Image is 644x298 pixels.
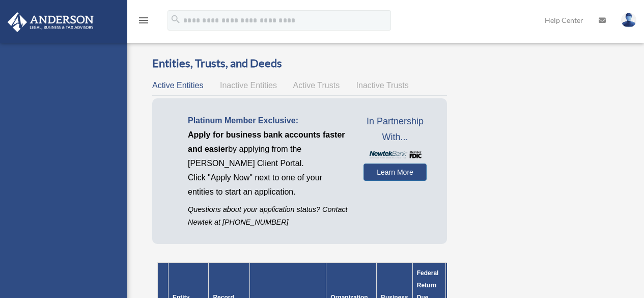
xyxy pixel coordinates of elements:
i: menu [137,14,150,26]
span: Active Trusts [293,81,340,90]
p: Questions about your application status? Contact Newtek at [PHONE_NUMBER] [188,203,348,229]
p: Platinum Member Exclusive: [188,114,348,128]
span: Active Entities [152,81,203,90]
p: Click "Apply Now" next to one of your entities to start an application. [188,171,348,199]
span: In Partnership With... [363,114,426,146]
span: Inactive Entities [220,81,277,90]
img: Anderson Advisors Platinum Portal [5,12,97,32]
h3: Entities, Trusts, and Deeds [152,56,447,71]
a: Learn More [363,164,426,181]
img: NewtekBankLogoSM.png [369,151,421,158]
p: by applying from the [PERSON_NAME] Client Portal. [188,128,348,171]
span: Apply for business bank accounts faster and easier [188,130,345,153]
img: User Pic [621,13,636,28]
a: menu [137,18,150,26]
span: Inactive Trusts [356,81,409,90]
i: search [170,14,181,25]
